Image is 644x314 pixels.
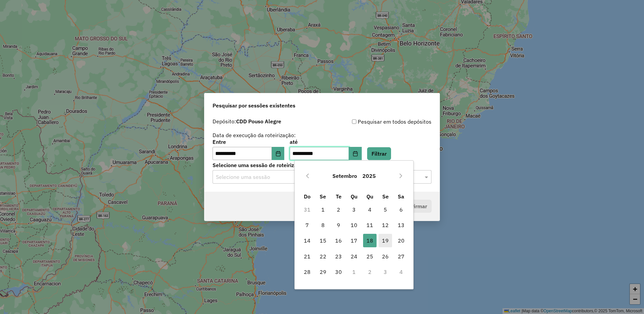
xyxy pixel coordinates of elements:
[332,218,345,232] span: 9
[395,170,406,181] button: Next Month
[272,147,285,160] button: Choose Date
[316,203,330,216] span: 1
[331,217,346,233] td: 9
[316,218,330,232] span: 8
[394,250,408,263] span: 27
[299,217,315,233] td: 7
[363,218,377,232] span: 11
[362,249,378,264] td: 25
[331,201,346,217] td: 2
[331,233,346,248] td: 16
[346,264,362,280] td: 1
[290,138,361,146] label: até
[347,234,361,247] span: 17
[379,218,392,232] span: 12
[362,233,378,248] td: 18
[316,265,330,279] span: 29
[304,193,311,200] span: Do
[315,233,331,248] td: 15
[378,264,393,280] td: 3
[302,170,313,181] button: Previous Month
[393,264,409,280] td: 4
[346,233,362,248] td: 17
[379,250,392,263] span: 26
[332,203,345,216] span: 2
[332,265,345,279] span: 30
[331,264,346,280] td: 30
[346,217,362,233] td: 10
[351,193,357,200] span: Qu
[362,217,378,233] td: 11
[347,250,361,263] span: 24
[347,218,361,232] span: 10
[300,250,314,263] span: 21
[393,233,409,248] td: 20
[213,138,284,146] label: Entre
[320,193,326,200] span: Se
[294,160,414,289] div: Choose Date
[315,217,331,233] td: 8
[362,201,378,217] td: 4
[213,101,295,109] span: Pesquisar por sessões existentes
[378,249,393,264] td: 26
[382,193,389,200] span: Se
[213,117,281,125] label: Depósito:
[213,131,296,139] label: Data de execução da roteirização:
[393,217,409,233] td: 13
[299,201,315,217] td: 31
[315,201,331,217] td: 1
[332,250,345,263] span: 23
[316,234,330,247] span: 15
[346,249,362,264] td: 24
[346,201,362,217] td: 3
[322,118,431,126] div: Pesquisar em todos depósitos
[300,234,314,247] span: 14
[379,234,392,247] span: 19
[393,249,409,264] td: 27
[394,218,408,232] span: 13
[315,264,331,280] td: 29
[316,250,330,263] span: 22
[347,203,361,216] span: 3
[331,249,346,264] td: 23
[360,168,379,184] button: Choose Year
[300,265,314,279] span: 28
[378,233,393,248] td: 19
[330,168,360,184] button: Choose Month
[366,193,373,200] span: Qu
[300,218,314,232] span: 7
[379,203,392,216] span: 5
[299,233,315,248] td: 14
[213,161,431,169] label: Selecione uma sessão de roteirização:
[367,147,391,160] button: Filtrar
[363,203,377,216] span: 4
[394,234,408,247] span: 20
[299,264,315,280] td: 28
[378,217,393,233] td: 12
[363,234,377,247] span: 18
[378,201,393,217] td: 5
[349,147,362,160] button: Choose Date
[362,264,378,280] td: 2
[236,118,281,125] strong: CDD Pouso Alegre
[336,193,342,200] span: Te
[398,193,404,200] span: Sa
[363,250,377,263] span: 25
[299,249,315,264] td: 21
[332,234,345,247] span: 16
[315,249,331,264] td: 22
[393,201,409,217] td: 6
[394,203,408,216] span: 6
